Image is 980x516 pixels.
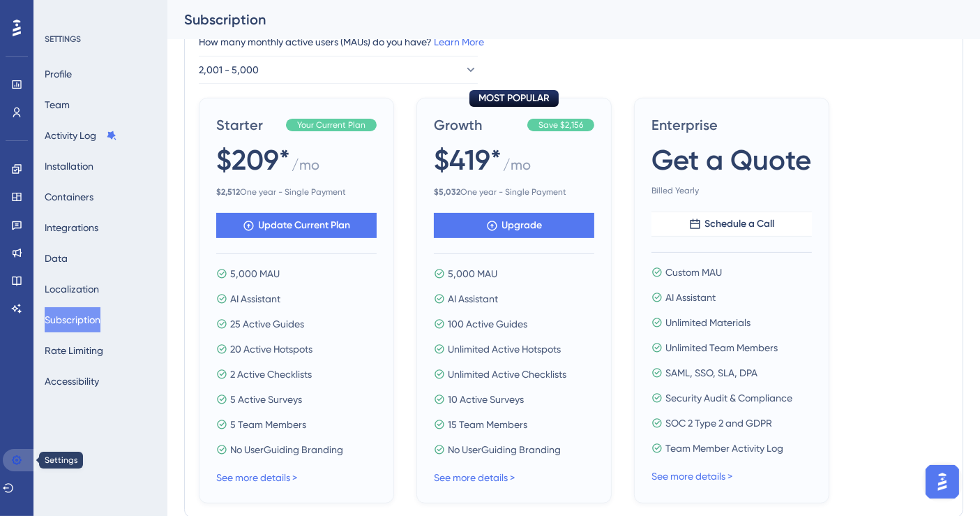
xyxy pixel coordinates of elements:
span: AI Assistant [665,289,716,306]
div: Subscription [184,10,928,29]
span: 2,001 - 5,000 [199,61,259,78]
span: No UserGuiding Branding [230,441,343,458]
span: 5,000 MAU [230,265,280,282]
button: Upgrade [434,213,594,238]
div: SETTINGS [45,34,158,45]
span: Security Audit & Compliance [665,390,792,406]
button: Subscription [45,307,100,332]
span: Save $2,156 [538,119,583,131]
button: Containers [45,184,93,209]
div: MOST POPULAR [469,90,559,107]
span: Unlimited Team Members [665,339,778,356]
span: 100 Active Guides [448,316,527,332]
button: Schedule a Call [651,212,812,237]
span: 5 Team Members [230,416,306,433]
button: Localization [45,277,99,302]
button: 2,001 - 5,000 [199,56,478,84]
div: How many monthly active users (MAUs) do you have? [199,34,949,50]
button: Rate Limiting [45,338,103,363]
span: SOC 2 Type 2 and GDPR [665,415,772,432]
span: Starter [216,115,280,135]
span: $209* [216,140,290,179]
span: 25 Active Guides [230,316,304,332]
button: Data [45,246,68,271]
span: Unlimited Active Hotspots [448,341,561,357]
span: 10 Active Surveys [448,391,524,408]
b: $ 2,512 [216,187,240,197]
span: 5,000 MAU [448,265,497,282]
span: One year - Single Payment [216,186,377,198]
span: Update Current Plan [259,217,351,234]
span: Growth [434,115,522,135]
button: Integrations [45,215,98,240]
a: See more details > [216,472,297,483]
span: One year - Single Payment [434,186,594,198]
span: Custom MAU [665,264,722,281]
span: / mo [503,155,531,181]
button: Accessibility [45,369,99,394]
span: / mo [292,155,319,181]
span: SAML, SSO, SLA, DPA [665,364,757,381]
span: 20 Active Hotspots [230,341,312,357]
span: 5 Active Surveys [230,391,302,408]
span: AI Assistant [448,290,498,307]
span: No UserGuiding Branding [448,441,561,458]
button: Team [45,92,70,117]
span: Team Member Activity Log [665,440,783,457]
button: Profile [45,61,72,87]
a: See more details > [434,472,515,483]
span: 15 Team Members [448,416,527,433]
button: Update Current Plan [216,213,377,238]
span: 2 Active Checklists [230,366,312,383]
span: Upgrade [502,217,543,234]
span: Schedule a Call [705,216,775,233]
span: Unlimited Materials [665,314,751,331]
a: Learn More [434,36,484,47]
button: Activity Log [45,123,117,148]
span: Unlimited Active Checklists [448,366,566,383]
iframe: UserGuiding AI Assistant Launcher [921,461,963,503]
button: Installation [45,154,93,179]
span: Enterprise [651,115,812,135]
span: AI Assistant [230,290,280,307]
span: Your Current Plan [297,119,365,131]
b: $ 5,032 [434,187,460,197]
span: Get a Quote [651,140,811,179]
a: See more details > [651,471,732,482]
span: $419* [434,140,502,179]
span: Billed Yearly [651,185,812,196]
